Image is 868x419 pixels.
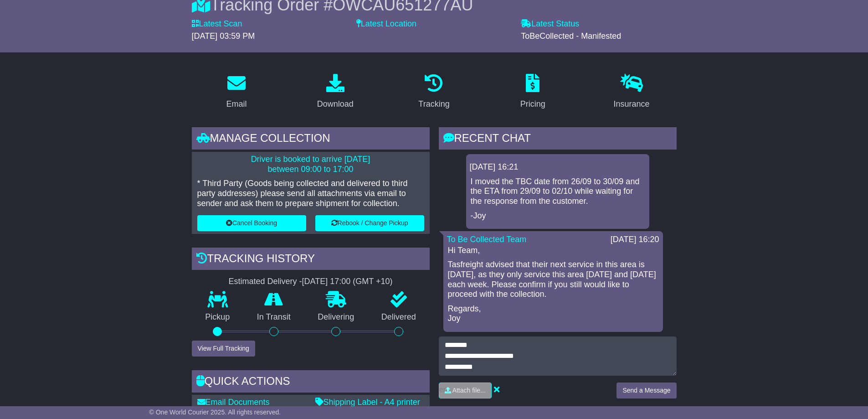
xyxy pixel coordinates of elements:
span: [DATE] 03:59 PM [192,31,255,41]
p: -Joy [471,211,645,221]
p: * Third Party (Goods being collected and delivered to third party addresses) please send all atta... [197,179,424,208]
label: Latest Location [356,19,416,29]
span: ToBeCollected - Manifested [521,31,621,41]
div: Insurance [614,98,650,110]
a: Download [311,71,360,114]
p: Regards, Joy [448,304,658,324]
p: Driver is booked to arrive [DATE] between 09:00 to 17:00 [197,155,424,174]
div: [DATE] 16:20 [611,235,659,245]
p: Tasfreight advised that their next service in this area is [DATE], as they only service this area... [448,260,658,299]
button: Cancel Booking [197,215,306,231]
p: In Transit [243,312,304,322]
div: Manage collection [192,127,430,152]
label: Latest Scan [192,19,242,29]
p: Pickup [192,312,244,322]
p: Hi Team, [448,246,658,256]
div: RECENT CHAT [439,127,677,152]
div: Estimated Delivery - [192,277,430,287]
a: Tracking [412,71,455,114]
button: Send a Message [616,383,676,398]
div: [DATE] 16:21 [470,162,646,172]
a: Insurance [608,71,656,114]
a: Shipping Label - A4 printer [315,398,420,407]
a: To Be Collected Team [447,235,527,244]
p: Delivered [368,312,430,322]
a: Pricing [514,71,551,114]
a: Email [220,71,252,114]
button: Rebook / Change Pickup [315,215,424,231]
div: Download [317,98,354,110]
div: Email [226,98,247,110]
div: Tracking history [192,248,430,272]
p: I moved the TBC date from 26/09 to 30/09 and the ETA from 29/09 to 02/10 while waiting for the re... [471,177,645,207]
div: Quick Actions [192,370,430,395]
div: Pricing [520,98,545,110]
button: View Full Tracking [192,341,255,357]
p: Delivering [304,312,368,322]
div: Tracking [418,98,449,110]
div: [DATE] 17:00 (GMT +10) [302,277,393,287]
span: © One World Courier 2025. All rights reserved. [149,409,281,416]
label: Latest Status [521,19,579,29]
a: Email Documents [197,398,270,407]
